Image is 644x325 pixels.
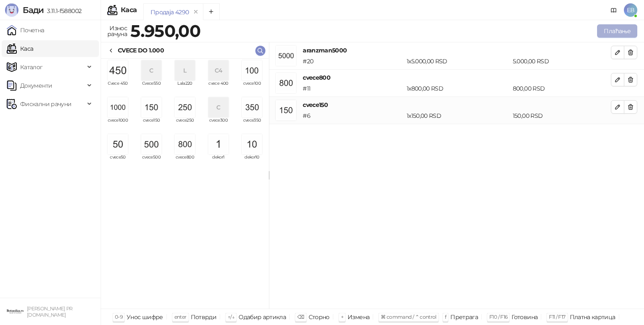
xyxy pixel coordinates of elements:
img: Logo [5,3,18,17]
div: Одабир артикла [239,312,286,322]
div: Каса [121,7,137,13]
span: Lala220 [171,81,198,94]
div: Платна картица [570,312,615,322]
span: f [445,314,446,320]
span: dekor10 [239,155,265,168]
span: Бади [23,5,44,15]
img: Slika [141,134,161,154]
img: Slika [242,60,262,81]
img: Slika [175,134,195,154]
button: Add tab [203,3,220,20]
h4: cvece150 [303,100,611,109]
div: Износ рачуна [106,23,129,39]
div: # 6 [301,111,405,120]
img: Slika [175,97,195,117]
span: cvece1000 [104,118,131,131]
div: Претрага [450,312,478,322]
img: 64x64-companyLogo-0e2e8aaa-0bd2-431b-8613-6e3c65811325.png [7,303,23,320]
div: 1 x 5.000,00 RSD [405,57,511,66]
div: Унос шифре [127,312,163,322]
div: # 20 [301,57,405,66]
a: Документација [607,3,621,17]
span: cvece100 [239,81,265,94]
span: ⌘ command / ⌃ control [381,314,436,320]
button: Плаћање [597,24,637,38]
div: 5.000,00 RSD [511,57,613,66]
img: Slika [108,60,128,81]
div: CVECE DO 1.000 [118,46,164,55]
span: dekor1 [205,155,232,168]
div: C4 [208,60,229,81]
span: enter [174,314,187,320]
span: F11 / F17 [549,314,565,320]
h4: aranzman5000 [303,46,611,55]
span: ↑/↓ [228,314,234,320]
span: cvece150 [138,118,165,131]
div: # 11 [301,84,405,93]
span: 0-9 [115,314,122,320]
span: EB [624,3,637,17]
img: Slika [108,97,128,117]
div: grid [101,59,269,309]
span: cvece350 [239,118,265,131]
span: cvece250 [171,118,198,131]
span: Cvece550 [138,81,165,94]
strong: 5.950,00 [130,21,200,41]
img: Slika [242,97,262,117]
div: 1 x 150,00 RSD [405,111,511,120]
img: Slika [141,97,161,117]
span: Каталог [20,59,43,75]
img: Slika [242,134,262,154]
button: remove [190,8,201,16]
span: cvece 400 [205,81,232,94]
span: 3.11.1-f588002 [44,7,81,15]
img: Slika [208,134,229,154]
span: + [341,314,343,320]
span: cvece50 [104,155,131,168]
span: Cvece 450 [104,81,131,94]
div: C [141,60,161,81]
img: Slika [108,134,128,154]
div: Готовина [512,312,538,322]
span: cvece500 [138,155,165,168]
div: 800,00 RSD [511,84,613,93]
div: Продаја 4290 [151,8,189,17]
span: cvece300 [205,118,232,131]
div: Измена [348,312,369,322]
div: C [208,97,229,117]
small: [PERSON_NAME] PR [DOMAIN_NAME] [27,306,73,318]
div: L [175,60,195,81]
span: ⌫ [297,314,304,320]
span: Фискални рачуни [20,96,71,112]
div: Потврди [191,312,217,322]
a: Почетна [7,22,44,39]
div: 150,00 RSD [511,111,613,120]
span: Документи [20,77,52,94]
h4: cvece800 [303,73,611,82]
a: Каса [7,40,33,57]
span: cvece800 [171,155,198,168]
div: 1 x 800,00 RSD [405,84,511,93]
div: Сторно [309,312,330,322]
span: F10 / F16 [489,314,507,320]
